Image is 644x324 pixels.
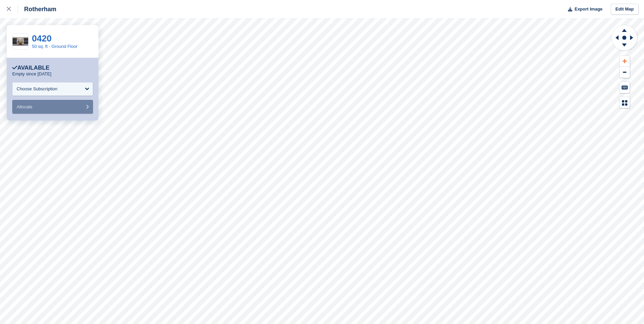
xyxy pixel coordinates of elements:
button: Export Image [564,4,603,15]
a: 0420 [32,33,52,43]
a: Edit Map [611,4,639,15]
button: Keyboard Shortcuts [620,82,630,93]
div: Choose Subscription [17,86,57,92]
button: Zoom In [620,56,630,67]
button: Allocate [12,100,93,114]
button: Zoom Out [620,67,630,78]
span: Export Image [574,6,602,13]
button: Map Legend [620,97,630,108]
a: 50 sq. ft - Ground Floor [32,44,77,49]
span: Allocate [17,104,32,109]
img: 50%20SQ.FT.jpg [13,37,28,46]
div: Rotherham [18,5,56,13]
p: Empty since [DATE] [12,71,51,77]
div: Available [12,65,50,71]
